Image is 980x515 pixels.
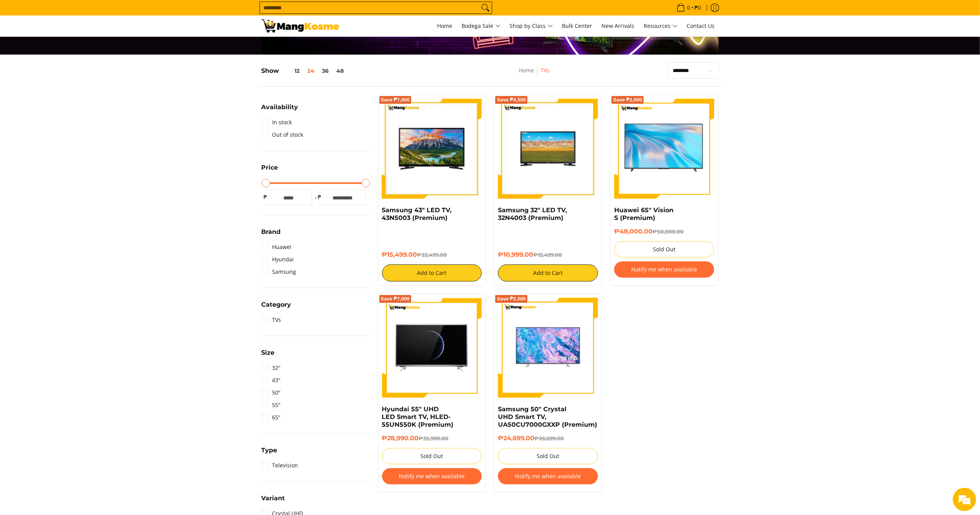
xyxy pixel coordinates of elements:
[4,211,148,239] textarea: Type your message and hit 'Enter'
[510,21,553,31] span: Shop by Class
[382,298,482,398] img: hyundai-ultra-hd-smart-tv-65-inch-full-view-mang-kosme
[506,15,557,36] a: Shop by Class
[498,448,598,464] button: Sold Out
[262,447,277,453] span: Type
[316,193,324,201] span: ₱
[262,229,281,241] summary: Open
[262,229,281,235] span: Brand
[381,297,410,301] span: Save ₱7,000
[262,374,281,386] a: 43"
[262,350,275,356] span: Size
[558,15,596,36] a: Bulk Center
[674,3,704,12] span: •
[382,251,482,259] h6: ₱15,499.00
[498,405,597,428] a: Samsung 50" Crystal UHD Smart TV, UA50CU7000GXXP (Premium)
[694,5,703,10] span: ₱0
[127,4,146,22] div: Minimize live chat window
[262,67,348,75] h5: Show
[304,68,319,74] button: 24
[382,206,452,221] a: Samsung 43" LED TV, 43N5003 (Premium)
[613,98,642,102] span: Save ₱2,000
[562,22,592,29] span: Bulk Center
[279,68,304,74] button: 12
[614,103,714,194] img: huawei-s-65-inch-4k-lcd-display-tv-full-view-mang-kosme
[519,67,534,74] a: Home
[498,99,598,199] img: samsung-32-inch-led-tv-full-view-mang-kosme
[262,447,277,459] summary: Open
[381,98,410,102] span: Save ₱7,000
[382,448,482,464] button: Sold Out
[382,264,482,282] button: Add to Cart
[598,15,639,36] a: New Arrivals
[262,302,291,308] span: Category
[497,297,526,301] span: Save ₱2,000
[262,399,281,411] a: 55"
[686,5,692,10] span: 0
[262,253,294,266] a: Hyundai
[498,251,598,259] h6: ₱10,999.00
[687,22,715,29] span: Contact Us
[262,129,303,141] a: Out of stock
[382,99,482,199] img: samsung-43-inch-led-tv-full-view- mang-kosme
[498,434,598,442] h6: ₱24,699.00
[45,98,107,176] span: We're online!
[614,261,714,278] button: Notify me when available
[462,21,501,31] span: Bodega Sale
[534,435,564,441] del: ₱26,699.00
[262,314,281,326] a: TVs
[498,298,598,398] img: Samsung 50" Crystal UHD Smart TV, UA50CU7000GXXP (Premium)
[417,252,447,258] del: ₱22,499.00
[653,228,684,235] del: ₱50,000.00
[262,241,292,253] a: Huawei
[262,104,298,116] summary: Open
[614,206,673,221] a: Huawei 65" Vision S (Premium)
[541,67,549,74] a: TVs
[477,66,592,83] nav: Breadcrumbs
[262,386,281,399] a: 50"
[533,252,562,258] del: ₱15,499.00
[498,468,598,484] button: Notify me when available
[262,362,281,374] a: 32"
[479,2,492,14] button: Search
[262,495,285,501] span: Variant
[262,165,278,177] summary: Open
[382,405,454,428] a: Hyundai 55" UHD LED Smart TV, HLED-55UN550K (Premium)
[683,15,719,36] a: Contact Us
[498,206,567,221] a: Samsung 32" LED TV, 32N4003 (Premium)
[262,193,269,201] span: ₱
[602,22,635,29] span: New Arrivals
[262,459,298,472] a: Television
[262,266,296,278] a: Samsung
[382,468,482,484] button: Notify me when available
[614,241,714,257] button: Sold Out
[347,15,719,36] nav: Main Menu
[262,411,281,424] a: 65"
[262,350,275,362] summary: Open
[640,15,682,36] a: Resources
[458,15,505,36] a: Bodega Sale
[498,264,598,282] button: Add to Cart
[319,68,333,74] button: 36
[434,15,456,36] a: Home
[614,228,714,235] h6: ₱48,000.00
[262,19,339,33] img: TVs - Premium Television Brands l Mang Kosme
[333,68,348,74] button: 48
[262,104,298,110] span: Availability
[262,116,292,129] a: In stock
[497,98,526,102] span: Save ₱4,500
[262,165,278,171] span: Price
[382,434,482,442] h6: ₱28,990.00
[419,435,449,441] del: ₱35,990.00
[437,22,453,29] span: Home
[644,21,678,31] span: Resources
[262,495,285,507] summary: Open
[262,302,291,314] summary: Open
[40,43,130,53] div: Chat with us now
